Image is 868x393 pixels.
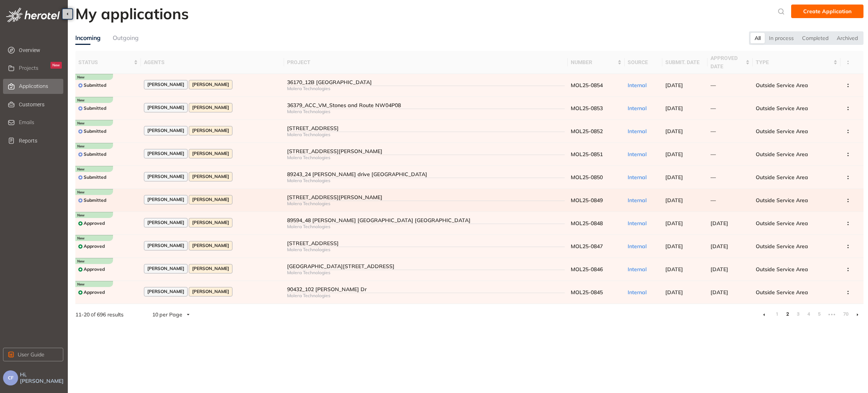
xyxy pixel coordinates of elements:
span: — [711,174,716,181]
div: 90432_102 [PERSON_NAME] Dr [287,286,565,293]
span: Outside Service Area [756,243,808,250]
span: [PERSON_NAME] [147,105,184,110]
a: 1 [773,309,781,320]
span: Approved [84,267,105,272]
span: [PERSON_NAME] [192,197,229,202]
span: [PERSON_NAME] [192,128,229,133]
span: Submitted [84,129,106,134]
span: Customers [19,97,62,112]
span: [DATE] [665,174,683,181]
span: [DATE] [665,105,683,112]
div: 89243_24 [PERSON_NAME] drive [GEOGRAPHIC_DATA] [287,171,565,178]
span: [DATE] [711,220,728,227]
span: [DATE] [665,197,683,204]
div: Molera Technologies [287,201,565,206]
div: Molera Technologies [287,132,565,137]
span: Overview [19,43,62,58]
span: MOL25-0847 [571,243,603,250]
div: In process [765,33,798,43]
span: Outside Service Area [756,266,808,273]
th: number [568,51,625,74]
div: 89594_48 [PERSON_NAME] [GEOGRAPHIC_DATA] [GEOGRAPHIC_DATA] [287,217,565,224]
th: agents [141,51,284,74]
div: 36170_12B [GEOGRAPHIC_DATA] [287,79,565,86]
th: submit. date [662,51,708,74]
span: [PERSON_NAME] [147,82,184,87]
span: [PERSON_NAME] [192,105,229,110]
span: [PERSON_NAME] [192,174,229,179]
th: approved date [708,51,753,74]
span: Submitted [84,152,106,157]
li: 5 [815,309,823,321]
span: [PERSON_NAME] [192,220,229,225]
div: Molera Technologies [287,224,565,229]
li: Next Page [851,309,863,321]
span: [PERSON_NAME] [147,151,184,156]
div: Molera Technologies [287,86,565,91]
span: [DATE] [665,289,683,296]
a: 4 [805,309,812,320]
span: [DATE] [711,289,728,296]
span: Approved [84,221,105,226]
span: — [711,128,716,135]
span: [PERSON_NAME] [192,243,229,248]
span: Internal [628,82,646,89]
th: project [284,51,568,74]
span: ••• [826,309,838,321]
li: 3 [794,309,802,321]
div: of [63,310,136,319]
span: — [711,105,716,112]
span: Submitted [84,198,106,203]
span: [PERSON_NAME] [192,82,229,87]
span: Internal [628,243,646,250]
div: 36379_ACC_VM_Stones and Route NW04P08 [287,102,565,109]
div: [STREET_ADDRESS] [287,240,565,247]
span: CF [8,375,14,381]
span: Outside Service Area [756,174,808,181]
span: MOL25-0851 [571,151,603,158]
span: MOL25-0846 [571,266,603,273]
span: Projects [19,65,38,71]
a: 70 [841,309,848,320]
span: Internal [628,220,646,227]
li: 4 [805,309,812,321]
span: Internal [628,151,646,158]
span: Outside Service Area [756,220,808,227]
span: [PERSON_NAME] [147,220,184,225]
span: Outside Service Area [756,105,808,112]
span: type [756,58,831,66]
span: Outside Service Area [756,151,808,158]
div: Molera Technologies [287,247,565,252]
li: Next 5 Pages [826,309,838,321]
span: Applications [19,83,48,89]
span: — [711,151,716,158]
span: [PERSON_NAME] [147,174,184,179]
span: [PERSON_NAME] [192,266,229,271]
span: Internal [628,105,646,112]
li: 1 [773,309,781,321]
span: [PERSON_NAME] [147,128,184,133]
span: MOL25-0848 [571,220,603,227]
span: Submitted [84,106,106,111]
span: [PERSON_NAME] [147,266,184,271]
span: 696 results [97,311,124,318]
div: Outgoing [113,33,139,43]
li: 2 [784,309,791,321]
div: New [50,62,62,69]
strong: 11 - 20 [75,311,90,318]
div: [GEOGRAPHIC_DATA][STREET_ADDRESS] [287,263,565,270]
th: status [75,51,141,74]
a: 2 [784,309,791,320]
span: MOL25-0845 [571,289,603,296]
span: Submitted [84,175,106,180]
span: MOL25-0850 [571,174,603,181]
span: [DATE] [665,151,683,158]
span: Hi, [PERSON_NAME] [20,372,65,384]
span: Outside Service Area [756,82,808,89]
span: Internal [628,174,646,181]
span: [PERSON_NAME] [192,289,229,294]
h2: My applications [75,5,189,23]
span: [PERSON_NAME] [147,243,184,248]
span: Internal [628,128,646,135]
span: status [78,58,132,66]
